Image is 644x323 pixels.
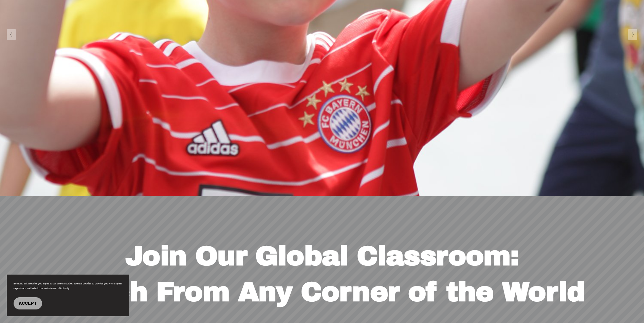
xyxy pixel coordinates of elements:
[7,29,16,40] button: Previous Slide
[59,241,585,307] strong: Join Our Global Classroom: Teach From Any Corner of the World
[7,275,129,316] section: Cookie banner
[19,301,37,306] span: Accept
[14,281,122,290] p: By using this website, you agree to our use of cookies. We use cookies to provide you with a grea...
[14,297,42,309] button: Accept
[628,29,637,40] button: Next Slide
